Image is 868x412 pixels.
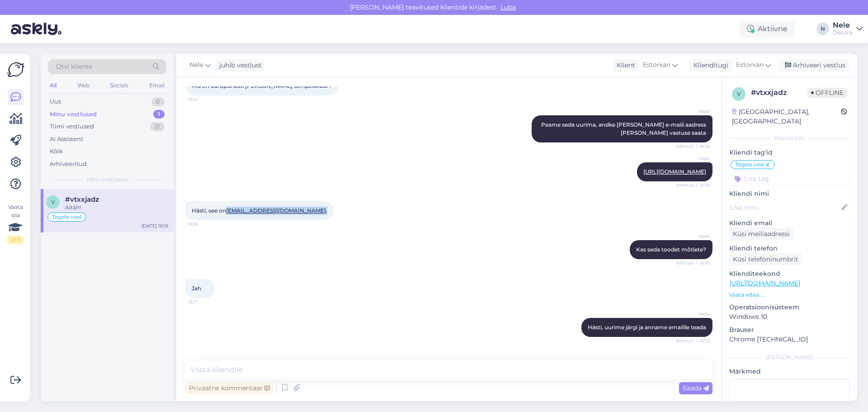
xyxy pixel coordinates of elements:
span: Jah [192,285,201,292]
span: Nele [189,60,203,70]
p: Kliendi telefon [729,244,850,253]
span: 16:17 [188,298,222,305]
span: Nele [676,155,710,162]
span: Nähtud ✓ 16:16 [676,143,710,150]
div: Web [75,80,91,91]
p: Kliendi email [729,218,850,228]
a: NeleDecora [833,22,863,36]
span: Offline [807,88,847,98]
div: Klienditugi [690,61,728,70]
div: Aktiivne [740,21,795,37]
div: 0 [151,97,165,106]
span: Luba [498,3,519,11]
img: Askly Logo [7,61,24,78]
span: Estonian [643,60,670,70]
a: [URL][DOMAIN_NAME] [643,168,706,175]
span: Nele [676,108,710,115]
span: Otsi kliente [56,62,92,71]
p: Kliendi nimi [729,189,850,199]
span: Nele [676,311,710,317]
span: v [51,199,55,205]
div: Küsi telefoninumbrit [729,253,802,265]
span: Nähtud ✓ 16:19 [676,337,710,344]
div: juhib vestlust [216,61,262,70]
span: #vtxxjadz [65,195,99,204]
p: Operatsioonisüsteem [729,303,850,312]
div: Aitäh! [65,204,168,212]
div: [GEOGRAPHIC_DATA], [GEOGRAPHIC_DATA] [732,107,841,126]
div: Klient [613,61,635,70]
div: 21 [150,122,165,131]
div: Socials [108,80,130,91]
div: Email [147,80,166,91]
p: Kliendi tag'id [729,148,850,157]
div: Kõik [50,147,63,156]
span: Estonian [736,60,764,70]
div: [PERSON_NAME] [729,353,850,361]
span: Kas seda toodet mõtlete? [636,246,706,253]
div: 1 [153,110,165,119]
p: Klienditeekond [729,269,850,279]
a: [EMAIL_ADDRESS][DOMAIN_NAME] [226,207,326,214]
p: Vaata edasi ... [729,291,850,299]
div: Nele [833,22,853,29]
span: Peame seda uurima, andke [PERSON_NAME] e-maili aadress [PERSON_NAME] vastuse saata [541,121,708,136]
span: Nele [676,233,710,240]
p: Windows 10 [729,312,850,322]
div: Minu vestlused [50,110,97,119]
p: Chrome [TECHNICAL_ID] [729,335,850,344]
span: Tegele veel [52,214,81,220]
div: AI Assistent [50,135,83,144]
div: [DATE] 16:19 [142,223,168,229]
input: Lisa tag [729,172,850,185]
div: Kliendi info [729,134,850,142]
a: [URL][DOMAIN_NAME] [729,279,800,287]
div: Arhiveeritud [50,160,87,169]
div: 2 / 3 [7,236,24,244]
div: N [816,23,829,35]
span: Hästi, see on . [192,207,327,214]
div: Uus [50,97,61,106]
span: Nähtud ✓ 16:16 [676,260,710,266]
span: Saada [683,384,709,392]
div: Tiimi vestlused [50,122,94,131]
span: Nähtud ✓ 16:16 [676,182,710,189]
input: Lisa nimi [730,203,840,213]
span: Tegele veel [735,162,764,167]
span: Minu vestlused [87,175,127,184]
div: # vtxxjadz [751,87,807,98]
span: 16:16 [188,221,222,227]
div: Privaatne kommentaar [185,382,274,394]
p: Märkmed [729,367,850,376]
div: Küsi meiliaadressi [729,228,793,240]
span: 16:14 [188,96,222,103]
span: Hästi, uurime järgi ja anname emailile teada [588,324,706,331]
div: Vaata siia [7,203,24,244]
div: Arhiveeri vestlus [779,59,849,71]
div: Decora [833,29,853,36]
span: v [737,90,741,97]
div: All [48,80,58,91]
p: Brauser [729,325,850,335]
